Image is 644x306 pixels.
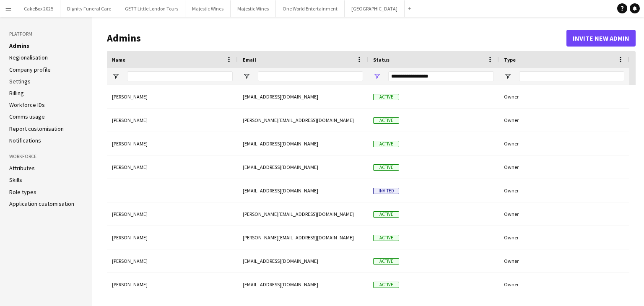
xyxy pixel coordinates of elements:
a: Skills [9,176,22,184]
div: [PERSON_NAME] [107,109,238,132]
div: Owner [499,156,629,179]
a: Application customisation [9,200,74,207]
button: One World Entertainment [276,0,345,17]
a: Workforce IDs [9,101,45,109]
div: Owner [499,273,629,296]
h3: Platform [9,30,83,38]
input: Type Filter Input [519,71,624,81]
div: Owner [499,179,629,202]
div: [EMAIL_ADDRESS][DOMAIN_NAME] [238,249,368,272]
button: Majestic Wines [185,0,231,17]
a: Company profile [9,66,51,73]
div: [EMAIL_ADDRESS][DOMAIN_NAME] [238,156,368,179]
span: Name [112,57,125,63]
div: [EMAIL_ADDRESS][DOMAIN_NAME] [238,273,368,296]
button: Open Filter Menu [504,73,512,80]
h3: Workforce [9,153,83,160]
button: CakeBox 2025 [17,0,60,17]
div: Owner [499,85,629,108]
span: Type [504,57,516,63]
button: Open Filter Menu [243,73,250,80]
div: [EMAIL_ADDRESS][DOMAIN_NAME] [238,132,368,155]
div: [PERSON_NAME] [107,226,238,249]
a: Admins [9,42,29,49]
span: Active [373,117,399,124]
a: Notifications [9,137,41,144]
span: Active [373,282,399,288]
a: Settings [9,78,31,85]
div: Owner [499,132,629,155]
div: [PERSON_NAME] [107,156,238,179]
div: Owner [499,202,629,226]
span: Active [373,211,399,218]
span: Status [373,57,390,63]
button: [GEOGRAPHIC_DATA] [345,0,405,17]
a: Role types [9,188,36,196]
div: [PERSON_NAME] [107,273,238,296]
button: GETT Little London Tours [118,0,185,17]
div: Owner [499,249,629,272]
button: Open Filter Menu [373,73,381,80]
div: [EMAIL_ADDRESS][DOMAIN_NAME] [238,85,368,108]
span: Active [373,141,399,147]
div: Owner [499,109,629,132]
div: [PERSON_NAME][EMAIL_ADDRESS][DOMAIN_NAME] [238,226,368,249]
h1: Admins [107,32,566,44]
div: [PERSON_NAME] [107,85,238,108]
span: Invited [373,188,399,194]
input: Email Filter Input [258,71,363,81]
a: Billing [9,89,24,97]
button: Invite new admin [566,30,636,47]
a: Report customisation [9,125,64,132]
button: Open Filter Menu [112,73,119,80]
button: Majestic Wines [231,0,276,17]
span: Active [373,164,399,171]
span: Active [373,258,399,265]
input: Name Filter Input [127,71,233,81]
div: [PERSON_NAME] [107,132,238,155]
a: Comms usage [9,113,45,120]
div: [PERSON_NAME][EMAIL_ADDRESS][DOMAIN_NAME] [238,202,368,226]
a: Regionalisation [9,54,48,61]
div: [EMAIL_ADDRESS][DOMAIN_NAME] [238,179,368,202]
a: Attributes [9,164,35,172]
span: Active [373,94,399,100]
div: Owner [499,226,629,249]
span: Email [243,57,256,63]
div: [PERSON_NAME] [107,202,238,226]
button: Dignity Funeral Care [60,0,118,17]
div: [PERSON_NAME][EMAIL_ADDRESS][DOMAIN_NAME] [238,109,368,132]
span: Active [373,235,399,241]
div: [PERSON_NAME] [107,249,238,272]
